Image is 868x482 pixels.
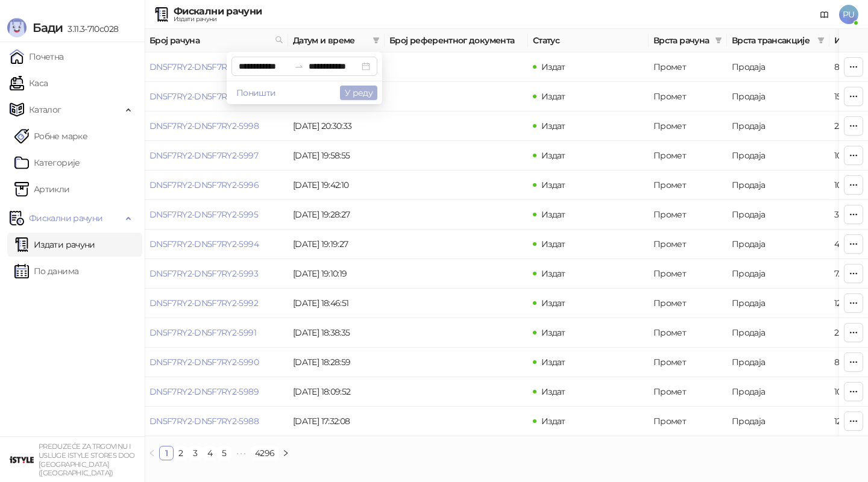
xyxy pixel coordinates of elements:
[145,82,288,111] td: DN5F7RY2-DN5F7RY2-5999
[149,298,258,308] a: DN5F7RY2-DN5F7RY2-5992
[727,407,829,436] td: Продаја
[29,206,102,230] span: Фискални рачуни
[288,171,385,200] td: [DATE] 19:42:10
[288,259,385,289] td: [DATE] 19:10:19
[149,268,258,279] a: DN5F7RY2-DN5F7RY2-5993
[231,446,251,460] span: •••
[541,61,565,72] span: Издат
[148,449,156,457] span: left
[727,289,829,318] td: Продаја
[145,171,288,200] td: DN5F7RY2-DN5F7RY2-5996
[712,31,725,49] span: filter
[145,141,288,171] td: DN5F7RY2-DN5F7RY2-5997
[528,29,649,52] th: Статус
[149,327,256,338] a: DN5F7RY2-DN5F7RY2-5991
[145,52,288,82] td: DN5F7RY2-DN5F7RY2-6000
[145,446,159,460] button: left
[727,318,829,348] td: Продаја
[649,289,727,318] td: Промет
[649,318,727,348] td: Промет
[14,233,95,257] a: Издати рачуни
[649,82,727,111] td: Промет
[727,230,829,259] td: Продаја
[149,34,270,47] span: Број рачуна
[149,120,259,131] a: DN5F7RY2-DN5F7RY2-5998
[149,180,259,190] a: DN5F7RY2-DN5F7RY2-5996
[541,180,565,190] span: Издат
[294,61,304,71] span: swap-right
[149,357,259,368] a: DN5F7RY2-DN5F7RY2-5990
[174,446,188,460] li: 2
[278,446,293,460] button: right
[174,16,262,22] div: Издати рачуни
[541,209,565,220] span: Издат
[370,31,382,49] span: filter
[145,318,288,348] td: DN5F7RY2-DN5F7RY2-5991
[188,446,203,460] li: 3
[649,29,727,52] th: Врста рачуна
[174,446,187,460] a: 2
[727,141,829,171] td: Продаја
[63,23,118,34] span: 3.11.3-710c028
[149,61,259,72] a: DN5F7RY2-DN5F7RY2-6000
[727,348,829,377] td: Продаја
[727,52,829,82] td: Продаја
[145,111,288,141] td: DN5F7RY2-DN5F7RY2-5998
[541,386,565,397] span: Издат
[541,120,565,131] span: Издат
[218,446,231,460] a: 5
[145,29,288,52] th: Број рачуна
[149,150,258,161] a: DN5F7RY2-DN5F7RY2-5997
[145,407,288,436] td: DN5F7RY2-DN5F7RY2-5988
[541,416,565,427] span: Издат
[385,29,528,52] th: Број референтног документа
[541,268,565,279] span: Издат
[14,259,78,283] a: По данима
[541,327,565,338] span: Издат
[10,448,34,472] img: 64x64-companyLogo-77b92cf4-9946-4f36-9751-bf7bb5fd2c7d.png
[174,7,262,16] div: Фискални рачуни
[145,348,288,377] td: DN5F7RY2-DN5F7RY2-5990
[251,446,278,460] a: 4296
[649,200,727,230] td: Промет
[340,86,377,100] button: У реду
[288,348,385,377] td: [DATE] 18:28:59
[145,446,159,460] li: Претходна страна
[373,37,380,44] span: filter
[203,446,216,460] a: 4
[288,230,385,259] td: [DATE] 19:19:27
[288,200,385,230] td: [DATE] 19:28:27
[541,91,565,102] span: Издат
[145,200,288,230] td: DN5F7RY2-DN5F7RY2-5995
[715,37,722,44] span: filter
[145,230,288,259] td: DN5F7RY2-DN5F7RY2-5994
[288,289,385,318] td: [DATE] 18:46:51
[727,259,829,289] td: Продаја
[294,61,304,71] span: to
[149,209,258,220] a: DN5F7RY2-DN5F7RY2-5995
[39,442,135,477] small: PREDUZEĆE ZA TRGOVINU I USLUGE ISTYLE STORES DOO [GEOGRAPHIC_DATA] ([GEOGRAPHIC_DATA])
[649,259,727,289] td: Промет
[727,171,829,200] td: Продаја
[251,446,278,460] li: 4296
[541,150,565,161] span: Издат
[649,171,727,200] td: Промет
[649,141,727,171] td: Промет
[231,86,281,100] button: Поништи
[649,377,727,407] td: Промет
[145,259,288,289] td: DN5F7RY2-DN5F7RY2-5993
[541,357,565,368] span: Издат
[278,446,293,460] li: Следећа страна
[288,407,385,436] td: [DATE] 17:32:08
[145,377,288,407] td: DN5F7RY2-DN5F7RY2-5989
[160,446,173,460] a: 1
[149,91,259,102] a: DN5F7RY2-DN5F7RY2-5999
[159,446,174,460] li: 1
[727,82,829,111] td: Продаја
[149,386,259,397] a: DN5F7RY2-DN5F7RY2-5989
[288,318,385,348] td: [DATE] 18:38:35
[282,449,289,457] span: right
[541,239,565,249] span: Издат
[10,45,64,69] a: Почетна
[203,446,217,460] li: 4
